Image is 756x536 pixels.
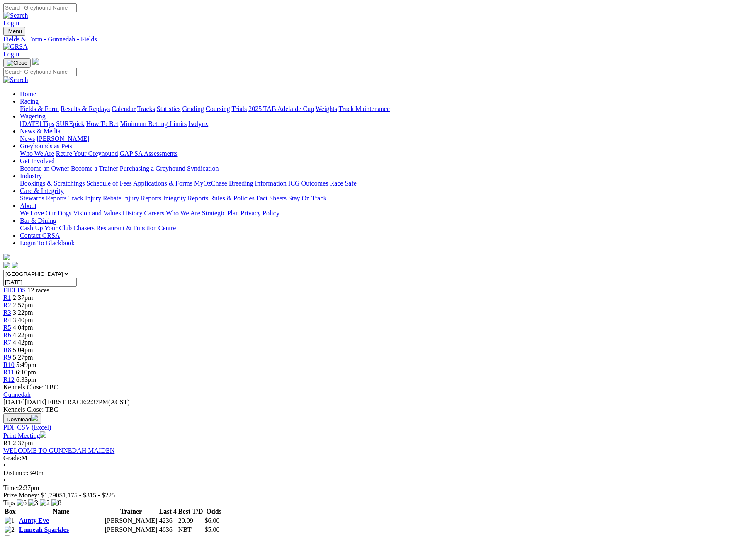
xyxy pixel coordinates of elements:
img: logo-grsa-white.png [32,58,39,65]
a: Isolynx [188,120,208,127]
a: Track Maintenance [339,105,390,112]
a: Minimum Betting Limits [120,120,187,127]
a: Retire Your Greyhound [56,150,118,157]
span: Tips [3,499,15,506]
div: Download [3,424,753,431]
div: 2:37pm [3,484,753,492]
span: 3:22pm [13,309,33,316]
div: News & Media [20,135,753,142]
a: Race Safe [330,180,356,187]
div: Racing [20,105,753,113]
span: $1,175 - $315 - $225 [59,492,115,499]
span: 2:37pm [13,439,33,447]
a: CSV (Excel) [17,424,51,431]
img: logo-grsa-white.png [3,254,10,260]
th: Best T/D [178,507,204,516]
a: Contact GRSA [20,232,60,239]
span: 5:49pm [16,361,36,368]
a: Fact Sheets [256,195,287,202]
a: Login [3,51,19,58]
a: Bar & Dining [20,217,56,224]
a: R4 [3,316,11,324]
a: News [20,135,35,142]
a: Home [20,90,36,97]
span: FIRST RACE: [48,398,87,406]
img: GRSA [3,43,28,51]
div: Industry [20,180,753,187]
td: 4636 [159,526,177,534]
a: Wagering [20,113,46,120]
a: R1 [3,294,11,301]
td: [PERSON_NAME] [105,517,158,525]
a: We Love Our Dogs [20,210,71,217]
a: SUREpick [56,120,84,127]
span: 4:22pm [13,331,33,338]
span: [DATE] [3,398,46,406]
span: [DATE] [3,398,25,406]
img: 1 [5,517,15,524]
a: Injury Reports [123,195,161,202]
a: R8 [3,346,11,353]
div: About [20,210,753,217]
a: Gunnedah [3,391,31,398]
div: Prize Money: $1,790 [3,492,753,499]
a: Aunty Eve [19,517,49,524]
span: 3:40pm [13,316,33,324]
a: Industry [20,172,42,179]
a: Login To Blackbook [20,239,75,246]
div: 340m [3,469,753,477]
a: Fields & Form - Gunnedah - Fields [3,36,753,43]
td: 20.09 [178,517,204,525]
th: Last 4 [159,507,177,516]
img: download.svg [31,415,38,421]
a: WELCOME TO GUNNEDAH MAIDEN [3,447,114,454]
a: Stay On Track [288,195,326,202]
a: Calendar [112,105,136,112]
span: R12 [3,376,15,383]
a: Bookings & Scratchings [20,180,85,187]
a: Track Injury Rebate [68,195,121,202]
input: Search [3,3,77,12]
a: Who We Are [166,210,200,217]
img: printer.svg [40,431,46,438]
button: Toggle navigation [3,27,25,36]
a: Vision and Values [73,210,121,217]
img: 6 [17,499,27,507]
a: FIELDS [3,287,26,294]
a: Purchasing a Greyhound [120,165,185,172]
a: R7 [3,339,11,346]
div: Wagering [20,120,753,128]
img: Search [3,76,28,84]
span: 2:37PM(ACST) [48,398,130,406]
a: Who We Are [20,150,54,157]
a: Get Involved [20,157,55,164]
a: R9 [3,354,11,361]
img: 8 [51,499,61,507]
button: Download [3,413,41,424]
img: Search [3,12,28,19]
a: Print Meeting [3,432,46,439]
a: [PERSON_NAME] [36,135,89,142]
a: Statistics [157,105,181,112]
a: ICG Outcomes [288,180,328,187]
button: Toggle navigation [3,58,31,68]
img: 2 [40,499,50,507]
a: Results & Replays [61,105,110,112]
a: Racing [20,98,39,105]
a: Breeding Information [229,180,287,187]
a: Schedule of Fees [86,180,131,187]
a: Syndication [187,165,219,172]
a: Careers [144,210,164,217]
a: Become a Trainer [71,165,118,172]
a: Tracks [137,105,155,112]
div: Care & Integrity [20,195,753,202]
a: Integrity Reports [163,195,208,202]
span: R1 [3,439,11,447]
a: R5 [3,324,11,331]
a: PDF [3,424,15,431]
a: R11 [3,369,14,376]
span: Box [5,508,16,515]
